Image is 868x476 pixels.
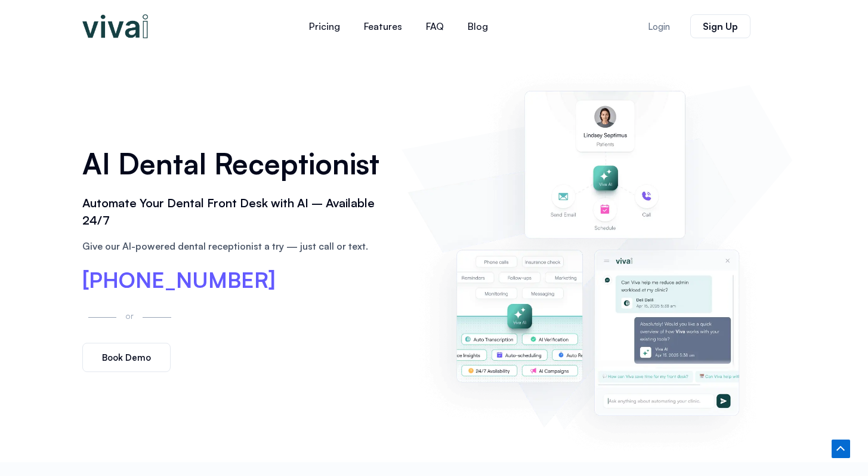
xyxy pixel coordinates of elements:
a: Book Demo [82,343,171,372]
a: Sign Up [690,14,750,38]
nav: Menu [226,12,572,41]
a: Pricing [297,12,352,41]
img: AI dental receptionist dashboard – virtual receptionist dental office [407,65,786,450]
h1: AI Dental Receptionist [82,143,390,185]
a: Features [352,12,414,41]
h2: Automate Your Dental Front Desk with AI – Available 24/7 [82,195,390,229]
a: FAQ [414,12,456,41]
a: [PHONE_NUMBER] [82,269,276,291]
span: Sign Up [703,22,738,31]
p: Give our AI-powered dental receptionist a try — just call or text. [82,239,390,253]
a: Blog [456,12,500,41]
a: Login [634,15,684,38]
span: Book Demo [102,353,151,362]
span: Login [648,22,670,31]
p: or [122,309,137,323]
